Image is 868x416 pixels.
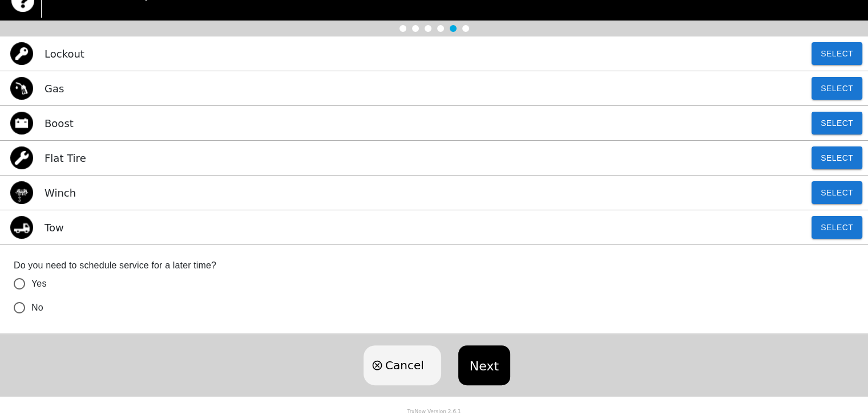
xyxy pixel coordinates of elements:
p: Tow [45,220,64,235]
img: gas icon [10,77,33,100]
p: Winch [45,185,76,201]
label: Do you need to schedule service for a later time? [14,259,854,272]
img: winch icon [10,181,33,204]
button: Next [458,345,510,385]
button: Cancel [364,345,441,385]
img: lockout icon [10,42,33,65]
img: tow icon [10,216,33,239]
button: Select [812,181,862,204]
span: Yes [31,277,47,291]
button: Select [812,216,862,239]
img: flat tire icon [10,146,33,169]
p: Flat Tire [45,150,86,166]
span: No [31,301,43,315]
img: jump start icon [10,112,33,134]
span: Cancel [385,357,424,374]
button: Select [812,146,862,169]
